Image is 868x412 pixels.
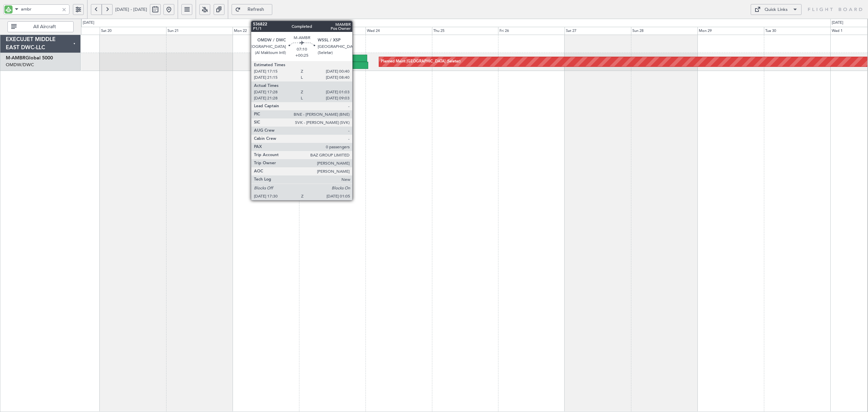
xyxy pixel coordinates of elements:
input: A/C (Reg. or Type) [21,4,59,14]
span: All Aircraft [18,24,71,29]
button: Refresh [232,4,272,15]
div: Fri 26 [498,27,565,35]
div: Tue 23 [299,27,366,35]
div: Sun 28 [631,27,697,35]
div: Sat 27 [565,27,631,35]
span: M-AMBR [6,56,25,60]
div: Quick Links [765,6,788,13]
button: All Aircraft [7,21,74,32]
div: Planned Maint Dubai (Al Maktoum Intl) [256,57,323,67]
div: [DATE] [832,20,843,26]
div: Planned Maint [GEOGRAPHIC_DATA] (Seletar) [381,57,460,67]
span: [DATE] - [DATE] [115,6,147,13]
div: Mon 22 [233,27,299,35]
button: Quick Links [751,4,802,15]
div: Mon 29 [697,27,764,35]
a: M-AMBRGlobal 5000 [6,56,53,60]
a: OMDW/DWC [6,62,34,68]
div: Sun 21 [166,27,233,35]
div: Wed 24 [366,27,432,35]
div: [DATE] [83,20,94,26]
div: Sat 20 [100,27,166,35]
div: Tue 30 [764,27,830,35]
span: Refresh [242,7,270,12]
div: Thu 25 [432,27,498,35]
